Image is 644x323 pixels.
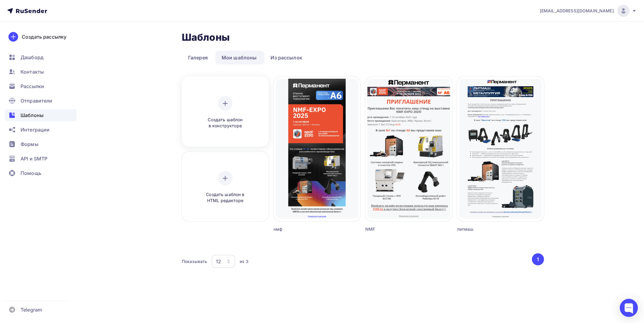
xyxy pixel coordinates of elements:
[540,5,637,17] a: [EMAIL_ADDRESS][DOMAIN_NAME]
[182,258,207,264] div: Показывать
[365,226,431,232] div: NMF
[274,226,339,232] div: нмф
[21,169,41,177] span: Помощь
[197,192,254,204] span: Создать шаблон в HTML редакторе
[532,253,544,265] button: Go to page 1
[5,66,77,78] a: Контакты
[211,255,235,268] button: 12
[5,80,77,92] a: Рассылки
[182,31,230,43] h2: Шаблоны
[5,95,77,107] a: Отправители
[457,226,522,232] div: литмаш
[5,51,77,63] a: Дашборд
[197,117,254,129] span: Создать шаблон в конструкторе
[531,253,544,265] ul: Pagination
[21,68,44,75] span: Контакты
[21,141,38,148] span: Формы
[21,155,47,162] span: API и SMTP
[215,51,263,65] a: Мои шаблоны
[240,258,248,264] div: из 3
[182,51,214,65] a: Галерея
[21,112,43,119] span: Шаблоны
[21,97,53,104] span: Отправители
[5,138,77,150] a: Формы
[264,51,309,65] a: Из рассылок
[5,109,77,121] a: Шаблоны
[21,83,44,90] span: Рассылки
[21,54,43,61] span: Дашборд
[21,126,50,133] span: Интеграции
[21,306,42,313] span: Telegram
[216,258,221,265] div: 12
[540,8,614,14] span: [EMAIL_ADDRESS][DOMAIN_NAME]
[22,33,66,40] div: Создать рассылку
